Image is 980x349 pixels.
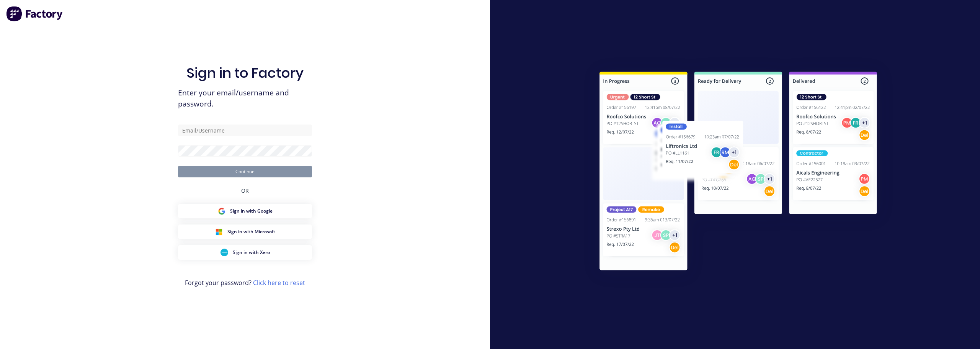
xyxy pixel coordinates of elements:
span: Sign in with Google [230,208,273,215]
span: Sign in with Microsoft [227,228,275,235]
img: Xero Sign in [220,249,228,256]
a: Click here to reset [253,279,305,287]
span: Sign in with Xero [233,249,270,256]
span: Enter your email/username and password. [178,87,312,110]
button: Microsoft Sign inSign in with Microsoft [178,224,312,239]
img: Sign in [583,56,894,288]
span: Forgot your password? [185,278,305,287]
input: Email/Username [178,125,312,136]
img: Factory [6,6,64,21]
img: Microsoft Sign in [215,228,223,236]
h1: Sign in to Factory [186,65,304,81]
img: Google Sign in [218,207,225,215]
button: Continue [178,166,312,177]
button: Google Sign inSign in with Google [178,204,312,218]
div: OR [241,177,249,204]
button: Xero Sign inSign in with Xero [178,245,312,260]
